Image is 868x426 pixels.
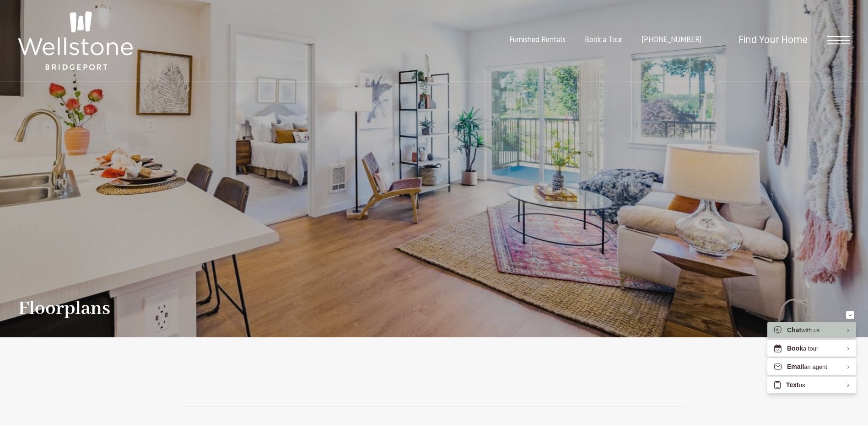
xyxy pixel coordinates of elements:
img: Wellstone [18,11,133,70]
span: [PHONE_NUMBER] [642,37,701,44]
a: Book a Tour [585,37,622,44]
a: Furnished Rentals [509,37,566,44]
button: Open Menu [827,36,850,44]
a: Find Your Home [739,35,808,46]
a: Call us at (253) 400-3144 [642,37,701,44]
h1: Floorplans [18,298,110,319]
